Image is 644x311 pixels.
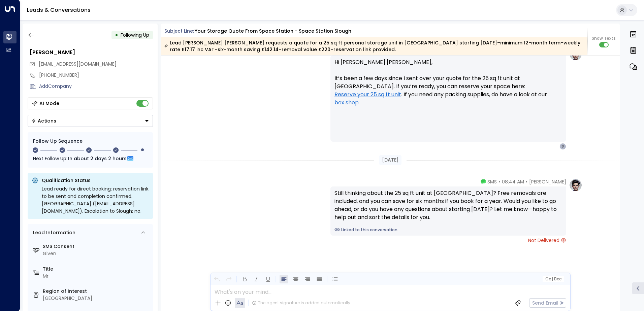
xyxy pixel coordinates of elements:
span: Show Texts [592,35,616,41]
div: [PERSON_NAME] [30,48,153,57]
div: [DATE] [379,155,401,165]
div: [GEOGRAPHIC_DATA] [43,295,150,302]
div: Still thinking about the 25 sq ft unit at [GEOGRAPHIC_DATA]? Free removals are included, and you ... [334,189,562,221]
label: Region of Interest [43,288,150,295]
span: In about 2 days 2 hours [68,155,127,162]
span: • [498,178,500,185]
div: Follow Up Sequence [33,138,148,145]
div: Button group with a nested menu [28,115,153,127]
a: Reserve your 25 sq ft unit [334,91,401,99]
div: Mr [43,273,150,280]
div: Lead Information [31,229,75,236]
p: Qualification Status [42,177,149,184]
span: ska.khan@gmail.com [39,61,117,68]
span: Subject Line: [164,28,194,34]
label: Title [43,266,150,273]
button: Undo [213,275,221,283]
img: profile-logo.png [569,178,582,192]
span: | [552,277,553,281]
span: • [526,178,527,185]
label: SMS Consent [43,243,150,250]
span: 08:44 AM [502,178,524,185]
button: Actions [28,115,153,127]
div: S [559,143,566,150]
a: Leads & Conversations [27,6,91,14]
div: Given [43,250,150,257]
span: Not Delivered [528,237,566,244]
a: Linked to this conversation [334,227,562,233]
span: SMS [487,178,497,185]
span: [EMAIL_ADDRESS][DOMAIN_NAME] [39,61,117,67]
div: The agent signature is added automatically [252,300,350,306]
span: [PERSON_NAME] [529,178,566,185]
button: Redo [224,275,233,283]
div: Actions [31,118,56,124]
span: Following Up [121,32,149,38]
div: Your storage quote from Space Station - Space Station Slough [195,28,351,35]
button: Cc|Bcc [542,276,564,282]
div: [PHONE_NUMBER] [39,72,153,79]
div: Lead ready for direct booking; reservation link to be sent and completion confirmed. [GEOGRAPHIC_... [42,185,149,215]
div: • [115,29,118,41]
div: AddCompany [39,83,153,90]
div: Next Follow Up: [33,155,148,162]
p: Hi [PERSON_NAME] [PERSON_NAME], It’s been a few days since I sent over your quote for the 25 sq f... [334,58,562,115]
div: Lead [PERSON_NAME] [PERSON_NAME] requests a quote for a 25 sq ft personal storage unit in [GEOGRA... [164,39,584,53]
div: AI Mode [39,100,59,107]
span: Cc Bcc [545,277,561,281]
a: box shop [334,99,359,107]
